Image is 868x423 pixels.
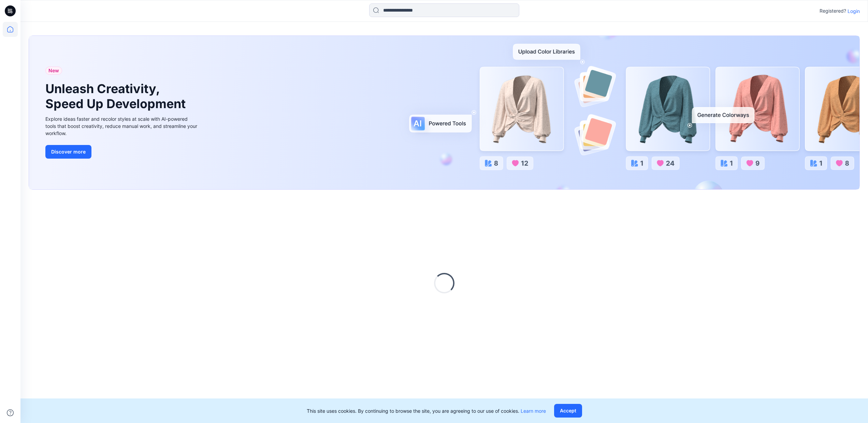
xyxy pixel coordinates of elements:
[45,145,91,159] button: Discover more
[521,408,546,414] a: Learn more
[554,404,582,418] button: Accept
[48,67,59,75] span: New
[848,8,860,15] p: Login
[307,407,546,414] p: This site uses cookies. By continuing to browse the site, you are agreeing to our use of cookies.
[45,82,189,111] h1: Unleash Creativity, Speed Up Development
[45,145,199,159] a: Discover more
[45,115,199,137] div: Explore ideas faster and recolor styles at scale with AI-powered tools that boost creativity, red...
[820,7,846,15] p: Registered?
